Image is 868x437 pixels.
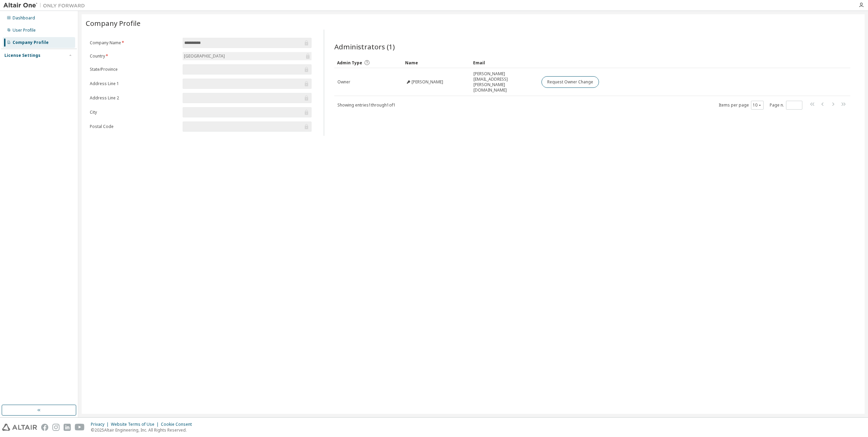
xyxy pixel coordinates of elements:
span: Items per page [719,101,764,110]
label: State/Province [90,67,179,72]
span: Owner [337,79,350,85]
img: linkedin.svg [64,424,71,431]
div: Dashboard [13,15,35,21]
div: [GEOGRAPHIC_DATA] [183,52,226,60]
div: License Settings [4,53,40,58]
p: © 2025 Altair Engineering, Inc. All Rights Reserved. [91,427,196,433]
div: Name [405,57,468,68]
span: Showing entries 1 through 1 of 1 [337,102,396,108]
img: facebook.svg [41,424,48,431]
div: User Profile [13,28,36,33]
div: Website Terms of Use [111,422,161,427]
span: Company Profile [86,18,140,28]
img: youtube.svg [75,424,85,431]
label: Address Line 1 [90,81,179,86]
div: [GEOGRAPHIC_DATA] [183,52,312,60]
button: Request Owner Change [541,76,599,88]
img: instagram.svg [52,424,60,431]
span: [PERSON_NAME] [412,79,443,85]
div: Cookie Consent [161,422,196,427]
button: 10 [753,102,762,108]
label: Company Name [90,40,179,46]
label: City [90,110,179,115]
span: Administrators (1) [334,42,395,51]
span: Admin Type [337,60,362,66]
img: altair_logo.svg [2,424,37,431]
span: Page n. [770,101,802,110]
div: Email [473,57,536,68]
label: Country [90,53,179,59]
img: Altair One [3,2,88,9]
label: Address Line 2 [90,95,179,101]
span: [PERSON_NAME][EMAIL_ADDRESS][PERSON_NAME][DOMAIN_NAME] [473,71,535,93]
div: Company Profile [13,40,49,45]
div: Privacy [91,422,111,427]
label: Postal Code [90,124,179,129]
